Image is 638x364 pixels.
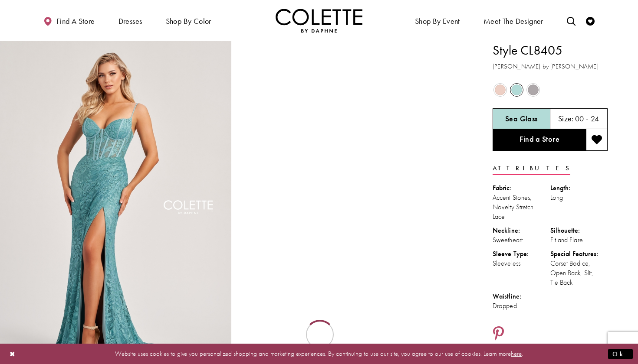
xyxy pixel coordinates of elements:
p: Website uses cookies to give you personalized shopping and marketing experiences. By continuing t... [62,348,576,360]
div: Product color controls state depends on size chosen [493,82,608,98]
video: Style CL8405 Colette by Daphne #1 autoplay loop mute video [236,41,467,156]
span: Meet the designer [483,17,543,26]
div: Sweetheart [493,235,550,245]
div: Sleeve Type: [493,249,550,259]
a: Meet the designer [481,9,546,32]
span: Shop by color [164,9,214,32]
a: Share using Pinterest - Opens in new tab [493,326,504,342]
div: Silhouette: [550,226,608,235]
div: Rose [493,82,508,97]
h5: Chosen color [505,114,538,123]
div: Fit and Flare [550,235,608,245]
h1: Style CL8405 [493,41,608,59]
div: Dropped [493,301,550,311]
a: here [511,349,522,358]
span: Dresses [116,9,145,32]
span: Shop By Event [415,17,460,26]
img: Colette by Daphne [276,9,362,32]
a: Attributes [493,162,570,175]
span: Find a store [56,17,95,26]
a: Find a store [41,9,97,32]
a: Visit Home Page [276,9,362,32]
h5: 00 - 24 [575,114,599,123]
div: Sleeveless [493,259,550,268]
h3: [PERSON_NAME] by [PERSON_NAME] [493,62,608,71]
div: Accent Stones, Novelty Stretch Lace [493,193,550,221]
div: Special Features: [550,249,608,259]
div: Neckline: [493,226,550,235]
span: Size: [558,114,574,123]
div: Waistline: [493,292,550,301]
button: Submit Dialog [608,348,633,359]
span: Dresses [118,17,142,26]
a: Toggle search [565,9,578,32]
span: Shop by color [166,17,211,26]
div: Length: [550,183,608,193]
span: Shop By Event [413,9,462,32]
div: Sea Glass [509,82,524,97]
button: Add to wishlist [586,129,608,151]
div: Corset Bodice, Open Back, Slit, Tie Back [550,259,608,287]
div: Fabric: [493,183,550,193]
button: Close Dialog [5,346,20,361]
div: Smoke [526,82,541,97]
a: Check Wishlist [584,9,597,32]
a: Find a Store [493,129,586,151]
div: Long [550,193,608,202]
